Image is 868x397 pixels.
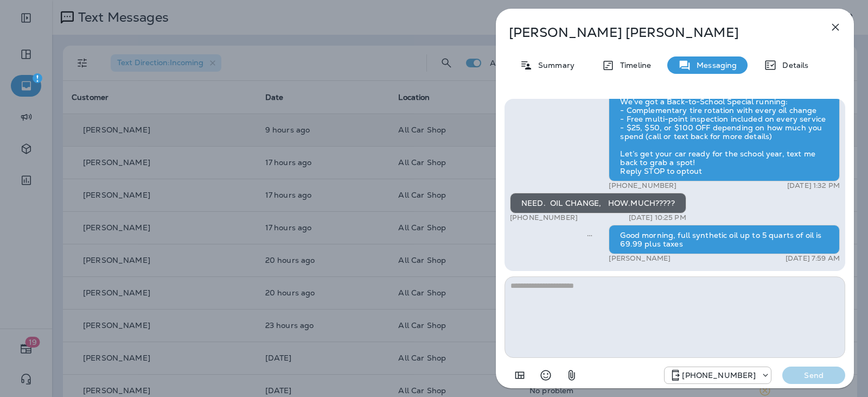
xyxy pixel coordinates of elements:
div: +1 (689) 265-4479 [665,369,771,382]
p: [DATE] 1:32 PM [787,181,840,190]
p: Timeline [615,61,651,70]
div: Good morning, full synthetic oil up to 5 quarts of oil is 69.99 plus taxes [609,225,840,254]
p: [PERSON_NAME] [PERSON_NAME] [509,25,805,40]
p: Summary [533,61,575,70]
p: Messaging [691,61,737,70]
p: [DATE] 7:59 AM [786,254,840,263]
span: Sent [587,230,592,240]
p: Details [777,61,808,70]
p: [PHONE_NUMBER] [609,181,676,190]
p: [PHONE_NUMBER] [682,371,756,380]
button: Add in a premade template [509,364,531,386]
div: NEED. OIL CHANGE, HOW.MUCH????? [510,193,686,213]
p: [PHONE_NUMBER] [510,213,578,222]
p: [PERSON_NAME] [609,254,671,263]
p: [DATE] 10:25 PM [629,213,686,222]
div: Hi [PERSON_NAME], this is [PERSON_NAME] at All Car Shop! We’ve got a Back-to-School Special runni... [609,59,840,181]
button: Select an emoji [535,364,557,386]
